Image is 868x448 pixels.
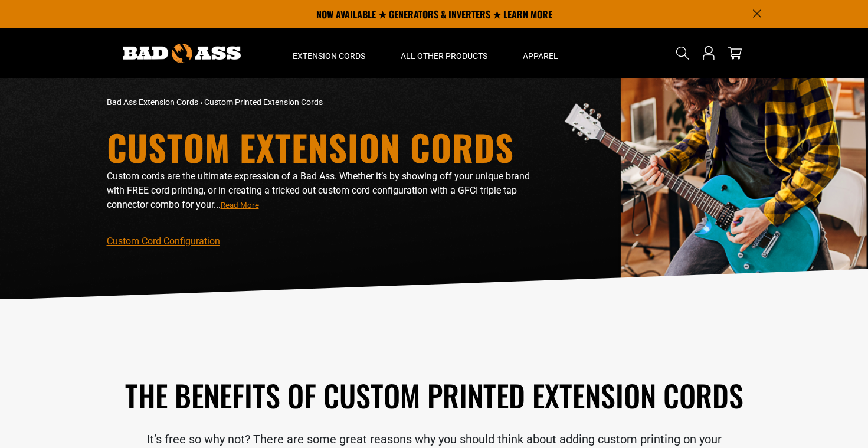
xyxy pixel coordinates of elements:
[293,51,365,61] span: Extension Cords
[107,96,538,109] nav: breadcrumbs
[107,169,538,212] p: Custom cords are the ultimate expression of a Bad Ass. Whether it’s by showing off your unique br...
[221,201,259,210] span: Read More
[505,28,576,78] summary: Apparel
[107,376,762,414] h2: The Benefits of Custom Printed Extension Cords
[107,236,220,247] a: Custom Cord Configuration
[107,97,198,107] a: Bad Ass Extension Cords
[204,97,323,107] span: Custom Printed Extension Cords
[275,28,383,78] summary: Extension Cords
[383,28,505,78] summary: All Other Products
[107,129,538,165] h1: Custom Extension Cords
[401,51,487,61] span: All Other Products
[123,44,241,63] img: Bad Ass Extension Cords
[523,51,558,61] span: Apparel
[673,44,692,63] summary: Search
[200,97,202,107] span: ›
